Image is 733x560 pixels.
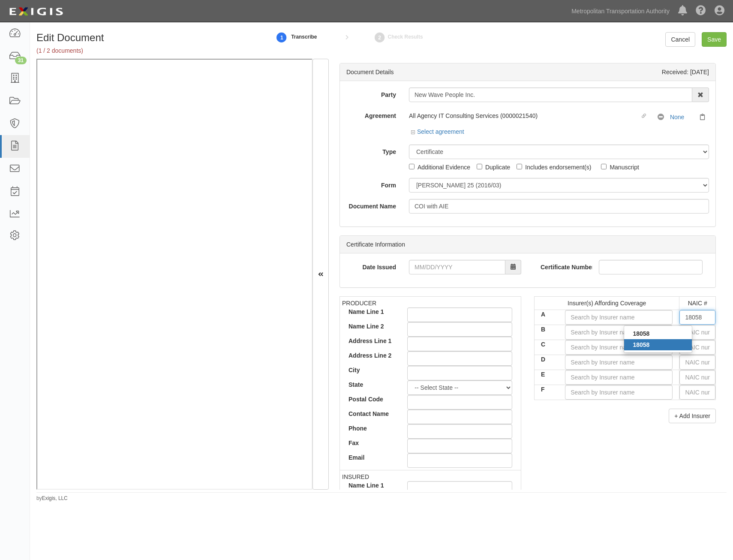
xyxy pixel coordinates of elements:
input: Duplicate [477,164,482,169]
td: Insurer(s) Affording Coverage [535,296,679,310]
div: Duplicate [485,162,510,172]
label: Phone [342,424,401,433]
label: Form [340,178,403,190]
label: Name Line 1 [342,307,401,316]
label: B [535,325,559,334]
div: Additional Evidence [418,162,470,172]
strong: 18058 [633,341,649,348]
input: Search by Insurer name [565,385,673,400]
label: Name Line 2 [342,322,401,331]
input: NAIC number [679,355,715,370]
button: + Add Insurer [669,409,716,423]
input: MM/DD/YYYY [409,260,505,274]
a: Cancel [665,32,695,47]
label: Type [340,145,403,156]
label: Date Issued [340,260,403,271]
i: Help Center - Complianz [696,6,706,16]
strong: 2 [373,33,386,43]
div: Received: [DATE] [662,68,709,76]
a: Metropolitan Transportation Authority [567,3,674,20]
input: Search by Insurer name [565,370,673,385]
label: Email [342,453,401,462]
input: NAIC number [679,325,715,340]
div: Includes endorsement(s) [525,162,591,172]
input: Search by Insurer name [565,325,673,340]
div: Manuscript [610,162,639,172]
input: NAIC number [679,340,715,355]
input: Includes endorsement(s) [517,164,522,169]
label: Address Line 2 [342,351,401,360]
label: D [535,355,559,364]
small: Check Results [388,34,423,40]
a: Select agreement [411,128,464,135]
a: 1 [275,28,288,46]
label: Address Line 1 [342,337,401,345]
label: E [535,370,559,379]
a: None [670,114,684,120]
div: All Agency IT Consulting Services (0000021540) [409,111,640,120]
a: Exigis, LLC [42,495,68,501]
label: Document Name [340,199,403,211]
input: Search by Insurer name [565,310,673,325]
input: Save [702,32,727,47]
label: F [535,385,559,394]
label: State [342,380,401,389]
strong: 1 [275,33,288,43]
label: Agreement [340,108,403,120]
td: NAIC # [679,296,716,310]
a: Check Results [373,28,386,46]
label: City [342,366,401,374]
strong: 18058 [633,330,649,337]
div: 31 [15,57,27,64]
input: Search by Insurer name [565,340,673,355]
small: by [36,495,68,502]
h1: Edit Document [36,32,258,43]
div: Certificate Information [340,236,715,253]
input: Additional Evidence [409,164,415,169]
label: Name Line 1 [342,481,401,490]
input: NAIC number [679,370,715,385]
img: logo-5460c22ac91f19d4615b14bd174203de0afe785f0fc80cf4dbbc73dc1793850b.png [6,4,66,19]
i: Linked agreement [642,114,649,118]
label: Certificate Number [534,260,592,271]
label: C [535,340,559,349]
label: Fax [342,439,401,447]
input: Manuscript [601,164,607,169]
input: NAIC number [679,385,715,400]
input: NAIC number [679,310,715,325]
label: Party [340,87,403,99]
input: Search by Insurer name [565,355,673,370]
label: A [535,310,559,319]
small: Transcribe [291,34,317,40]
h5: (1 / 2 documents) [36,48,258,54]
i: No Coverage [658,114,668,120]
label: Contact Name [342,409,401,418]
label: Postal Code [342,395,401,403]
td: PRODUCER [340,296,521,470]
div: Document Details [346,68,394,76]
